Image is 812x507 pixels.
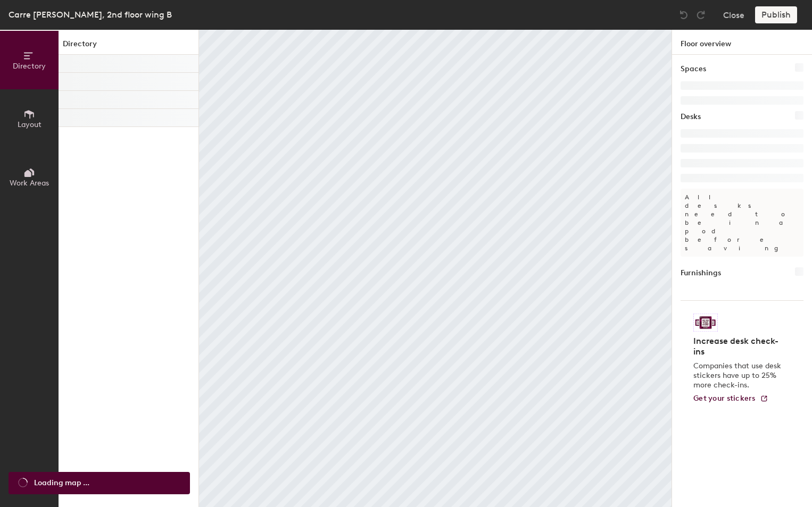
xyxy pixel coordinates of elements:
[693,361,784,390] p: Companies that use desk stickers have up to 25% more check-ins.
[681,267,721,279] h1: Furnishings
[678,10,689,20] img: Undo
[199,30,672,507] canvas: Map
[693,314,718,332] img: Sticker logo
[10,179,49,188] span: Work Areas
[693,336,784,357] h4: Increase desk check-ins
[59,38,198,55] h1: Directory
[34,477,89,489] span: Loading map ...
[672,30,812,55] h1: Floor overview
[693,394,756,403] span: Get your stickers
[695,10,706,20] img: Redo
[723,6,744,23] button: Close
[681,189,803,257] p: All desks need to be in a pod before saving
[693,394,768,403] a: Get your stickers
[18,120,42,129] span: Layout
[681,63,706,75] h1: Spaces
[13,62,46,71] span: Directory
[681,111,701,123] h1: Desks
[9,8,172,21] div: Carre [PERSON_NAME], 2nd floor wing B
